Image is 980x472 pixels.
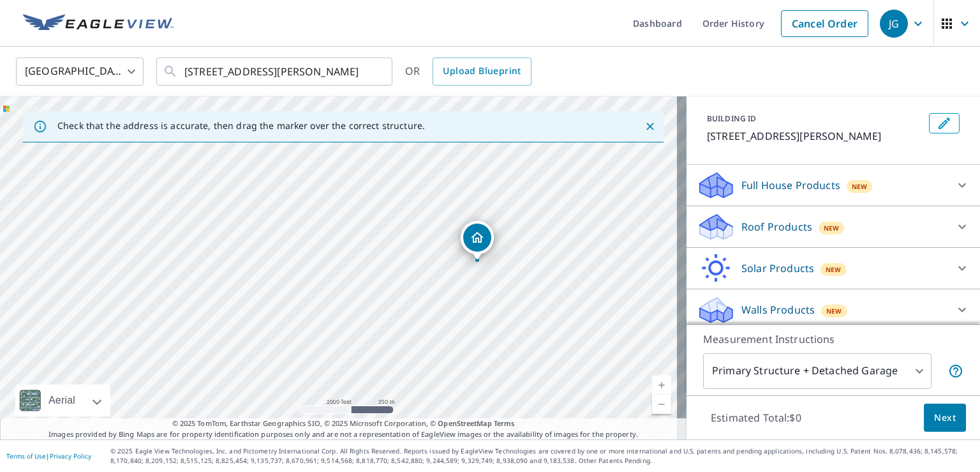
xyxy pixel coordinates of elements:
button: Next [924,404,966,432]
a: Privacy Policy [50,452,91,461]
div: JG [880,10,908,38]
div: OR [405,57,531,86]
p: Estimated Total: $0 [701,404,812,432]
div: Walls ProductsNew [697,294,970,325]
button: Edit building 1 [929,113,960,133]
a: Upload Blueprint [433,57,531,86]
p: [STREET_ADDRESS][PERSON_NAME] [707,128,924,144]
div: Aerial [45,384,79,416]
a: Terms [494,418,515,428]
p: Check that the address is accurate, then drag the marker over the correct structure. [57,120,425,132]
a: OpenStreetMap [438,418,491,428]
div: Dropped pin, building 1, Residential property, 24528 Terrain Rd Saint Robert, MO 65584 [461,221,494,261]
p: © 2025 Eagle View Technologies, Inc. and Pictometry International Corp. All Rights Reserved. Repo... [110,446,974,466]
div: Aerial [15,384,110,416]
div: Primary Structure + Detached Garage [703,353,932,389]
p: BUILDING ID [707,113,756,124]
span: New [826,264,842,275]
span: Upload Blueprint [443,63,521,79]
a: Terms of Use [6,452,46,461]
span: © 2025 TomTom, Earthstar Geographics SIO, © 2025 Microsoft Corporation, © [172,418,515,429]
p: | [6,452,91,460]
img: EV Logo [23,14,174,33]
p: Full House Products [741,178,840,193]
span: New [852,181,868,192]
span: New [826,306,842,316]
p: Measurement Instructions [703,331,963,347]
input: Search by address or latitude-longitude [184,54,366,89]
p: Walls Products [741,302,815,317]
div: Roof ProductsNew [697,211,970,242]
p: Solar Products [741,261,814,276]
a: Current Level 15, Zoom In [652,376,671,395]
span: Next [934,410,956,426]
div: Full House ProductsNew [697,170,970,201]
button: Close [642,118,658,135]
a: Current Level 15, Zoom Out [652,395,671,414]
span: Your report will include the primary structure and a detached garage if one exists. [948,363,963,379]
span: New [824,223,840,233]
div: [GEOGRAPHIC_DATA] [16,54,144,89]
p: Roof Products [741,219,812,234]
div: Solar ProductsNew [697,253,970,284]
a: Cancel Order [781,10,868,37]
